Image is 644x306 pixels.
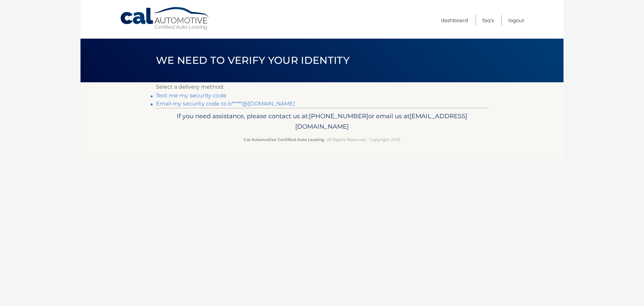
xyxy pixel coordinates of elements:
p: - All Rights Reserved - Copyright 2025 [160,136,484,143]
span: We need to verify your identity [156,54,350,67]
span: [PHONE_NUMBER] [309,112,368,120]
a: Logout [508,15,524,26]
p: Select a delivery method: [156,82,488,92]
a: Dashboard [441,15,468,26]
strong: Cal Automotive Certified Auto Leasing [244,137,324,142]
a: FAQ's [482,15,494,26]
a: Cal Automotive [120,7,210,31]
p: If you need assistance, please contact us at: or email us at [160,111,484,132]
a: Text me my security code [156,92,226,99]
a: Email my security code to b*****@[DOMAIN_NAME] [156,100,295,107]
